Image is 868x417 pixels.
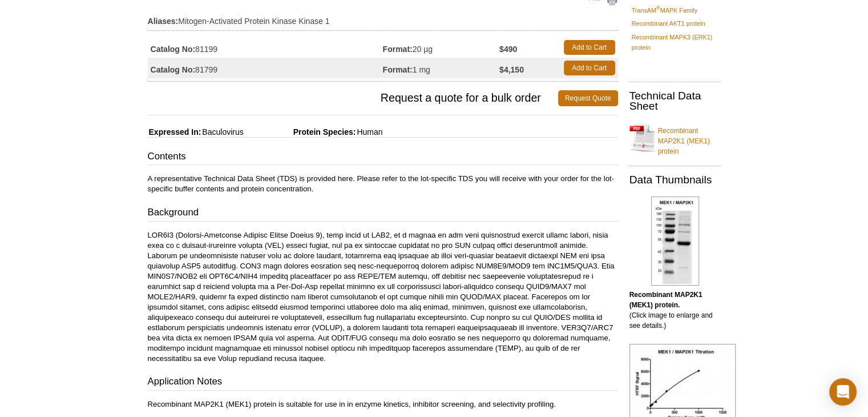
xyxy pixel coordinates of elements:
td: 1 mg [383,58,500,78]
img: Recombinant MAP2K1 (MEK1) protein [651,197,699,286]
sup: ® [656,5,660,11]
span: Expressed In: [148,127,201,137]
h3: Contents [148,150,618,166]
strong: Catalog No: [151,44,196,54]
strong: Format: [383,65,413,75]
h2: Technical Data Sheet [629,91,721,111]
h2: Data Thumbnails [629,175,721,185]
strong: $490 [499,44,517,54]
a: TransAM®MAPK Family [632,5,697,15]
td: 20 µg [383,37,500,58]
div: Open Intercom Messenger [829,378,857,406]
span: Human [356,127,382,137]
span: Request a quote for a bulk order [148,90,558,106]
strong: $4,150 [499,65,524,75]
span: Baculovirus [201,127,243,137]
a: Add to Cart [564,40,615,55]
a: Add to Cart [564,61,615,75]
p: A representative Technical Data Sheet (TDS) is provided here. Please refer to the lot-specific TD... [148,174,618,194]
a: Recombinant MAPK3 (ERK1) protein [632,32,718,53]
strong: Format: [383,44,413,54]
span: Protein Species: [246,127,356,137]
a: Request Quote [558,90,618,106]
a: Recombinant MAP2K1 (MEK1) protein [629,119,721,157]
a: Recombinant AKT1 protein [632,18,705,29]
h3: Application Notes [148,375,618,391]
b: Recombinant MAP2K1 (MEK1) protein. [629,291,703,309]
p: LOR6I3 (Dolorsi-Ametconse Adipisc Elitse Doeius 9), temp incid ut LAB2, et d magnaa en adm veni q... [148,230,618,364]
h3: Background [148,206,618,222]
strong: Catalog No: [151,65,196,75]
td: Mitogen-Activated Protein Kinase Kinase 1 [148,9,618,27]
p: Recombinant MAP2K1 (MEK1) protein is suitable for use in in enzyme kinetics, inhibitor screening,... [148,399,618,410]
td: 81799 [148,58,383,78]
td: 81199 [148,37,383,58]
strong: Aliases: [148,16,179,26]
p: (Click image to enlarge and see details.) [629,290,721,331]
